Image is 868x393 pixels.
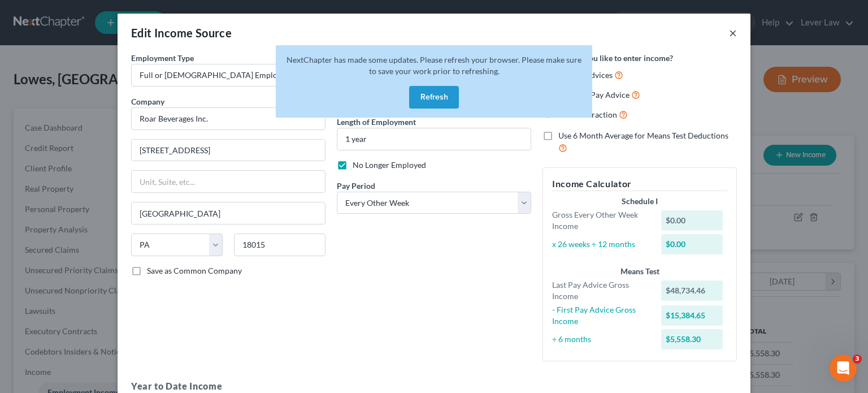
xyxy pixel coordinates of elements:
[337,128,531,150] input: ex: 2 years
[131,25,232,41] div: Edit Income Source
[661,305,723,326] div: $15,384.65
[234,234,325,256] input: Enter zip...
[729,26,737,40] button: ×
[132,140,325,161] input: Enter address...
[558,90,630,100] span: Just One Pay Advice
[661,234,723,254] div: $0.00
[147,266,242,275] span: Save as Common Company
[552,177,727,191] h5: Income Calculator
[853,355,862,364] span: 3
[337,181,375,191] span: Pay Period
[131,107,325,130] input: Search company by name...
[546,279,656,302] div: Last Pay Advice Gross Income
[546,334,656,345] div: ÷ 6 months
[132,202,325,224] input: Enter city...
[546,209,656,232] div: Gross Every Other Week Income
[558,131,728,140] span: Use 6 Month Average for Means Test Deductions
[132,171,325,192] input: Unit, Suite, etc...
[546,304,656,327] div: - First Pay Advice Gross Income
[552,266,727,277] div: Means Test
[131,97,164,106] span: Company
[661,280,723,301] div: $48,734.46
[661,329,723,349] div: $5,558.30
[409,86,459,109] button: Refresh
[542,52,673,64] label: How would you like to enter income?
[830,355,857,382] iframe: Intercom live chat
[287,55,581,76] span: NextChapter has made some updates. Please refresh your browser. Please make sure to save your wor...
[661,210,723,231] div: $0.00
[353,160,426,170] span: No Longer Employed
[546,239,656,250] div: x 26 weeks ÷ 12 months
[131,53,194,63] span: Employment Type
[552,196,727,207] div: Schedule I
